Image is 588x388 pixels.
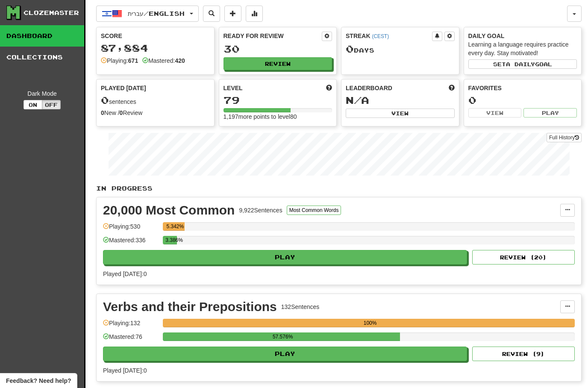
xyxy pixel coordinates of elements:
[165,332,400,341] div: 57.576%
[346,44,455,55] div: Day s
[346,32,432,40] div: Streak
[449,84,455,92] span: This week in points, UTC
[547,133,582,142] a: Full History
[103,222,159,236] div: Playing: 530
[472,347,575,361] button: Review (9)
[223,57,332,70] button: Review
[103,347,467,361] button: Play
[24,100,42,109] button: On
[120,109,123,116] strong: 0
[346,109,455,118] button: View
[103,250,467,265] button: Play
[224,6,241,22] button: Add sentence to collection
[103,204,235,217] div: 20,000 Most Common
[101,109,104,116] strong: 0
[468,40,577,57] div: Learning a language requires practice every day. Stay motivated!
[346,84,392,92] span: Leaderboard
[372,33,389,39] a: (CEST)
[506,61,535,67] span: a daily
[165,222,185,231] div: 5.342%
[103,367,147,374] span: Played [DATE]: 0
[96,184,582,193] p: In Progress
[281,303,320,311] div: 132 Sentences
[287,206,341,215] button: Most Common Words
[42,100,61,109] button: Off
[468,32,577,40] div: Daily Goal
[346,94,369,106] span: N/A
[223,112,332,121] div: 1,197 more points to level 80
[103,332,159,347] div: Mastered: 76
[326,84,332,92] span: Score more points to level up
[468,84,577,92] div: Favorites
[165,236,176,244] div: 3.386%
[103,270,147,277] span: Played [DATE]: 0
[346,43,354,55] span: 0
[101,109,210,117] div: New / Review
[103,319,159,333] div: Playing: 132
[175,57,185,64] strong: 420
[101,95,210,106] div: sentences
[223,44,332,54] div: 30
[128,57,138,64] strong: 671
[468,95,577,106] div: 0
[103,300,277,313] div: Verbs and their Prepositions
[101,84,146,92] span: Played [DATE]
[468,59,577,69] button: Seta dailygoal
[239,206,282,215] div: 9,922 Sentences
[103,236,159,250] div: Mastered: 336
[6,89,78,98] div: Dark Mode
[101,56,138,65] div: Playing:
[96,6,199,22] button: עברית/English
[101,94,109,106] span: 0
[223,32,322,40] div: Ready for Review
[223,95,332,106] div: 79
[246,6,263,22] button: More stats
[203,6,220,22] button: Search sentences
[472,250,575,265] button: Review (20)
[523,108,577,118] button: Play
[101,32,210,40] div: Score
[101,43,210,53] div: 87,884
[6,376,71,385] span: Open feedback widget
[142,56,185,65] div: Mastered:
[468,108,522,118] button: View
[223,84,243,92] span: Level
[24,9,79,17] div: Clozemaster
[128,10,185,17] span: עברית / English
[165,319,575,327] div: 100%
